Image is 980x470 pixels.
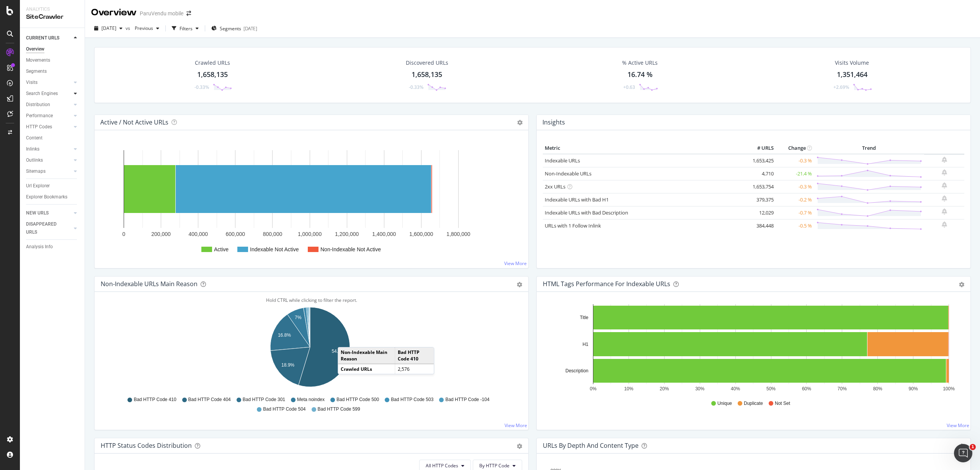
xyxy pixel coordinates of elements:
[504,260,527,267] a: View More
[543,304,962,393] svg: A chart.
[281,362,294,368] text: 18.9%
[26,90,58,98] div: Search Engines
[26,243,53,251] div: Analysis Info
[942,195,947,201] div: bell-plus
[338,347,395,364] td: Non-Indexable Main Reason
[745,193,776,206] td: 379,375
[26,45,79,53] a: Overview
[542,117,565,128] h4: Insights
[26,34,72,42] a: CURRENT URLS
[100,117,168,128] h4: Active / Not Active URLs
[627,70,653,80] div: 16.74 %
[695,386,704,391] text: 30%
[545,183,565,190] a: 2xx URLs
[942,208,947,215] div: bell-plus
[220,25,241,32] span: Segments
[297,396,325,403] span: Meta noindex
[26,156,43,164] div: Outlinks
[909,386,918,391] text: 90%
[26,220,65,236] div: DISAPPEARED URLS
[91,6,137,19] div: Overview
[479,462,510,469] span: By HTTP Code
[545,209,628,216] a: Indexable URLs with Bad Description
[250,246,299,252] text: Indexable Not Active
[26,56,50,64] div: Movements
[942,169,947,175] div: bell-plus
[278,332,291,338] text: 16.8%
[169,22,202,34] button: Filters
[406,59,448,67] div: Discovered URLs
[126,25,132,31] span: vs
[590,386,597,391] text: 0%
[26,79,38,87] div: Visits
[517,444,522,449] div: gear
[565,368,588,373] text: Description
[26,67,47,75] div: Segments
[188,231,208,237] text: 400,000
[942,157,947,163] div: bell-plus
[545,196,609,203] a: Indexable URLs with Bad H1
[26,67,79,75] a: Segments
[446,231,470,237] text: 1,800,000
[26,13,78,21] div: SiteCrawler
[122,231,126,237] text: 0
[776,180,814,193] td: -0.3 %
[873,386,882,391] text: 80%
[26,193,79,201] a: Explorer Bookmarks
[298,231,322,237] text: 1,000,000
[318,406,360,413] span: Bad HTTP Code 599
[426,462,458,469] span: All HTTP Codes
[26,134,42,142] div: Content
[505,422,527,429] a: View More
[580,315,589,320] text: Title
[745,206,776,219] td: 12,029
[959,282,964,287] div: gear
[545,222,601,229] a: URLs with 1 Follow Inlink
[395,347,434,364] td: Bad HTTP Code 410
[837,70,867,80] div: 1,351,464
[26,112,72,120] a: Performance
[835,59,869,67] div: Visits Volume
[517,120,523,125] i: Options
[295,315,302,320] text: 7%
[942,221,947,228] div: bell-plus
[26,182,79,190] a: Url Explorer
[745,142,776,154] th: # URLS
[776,206,814,219] td: -0.7 %
[838,386,847,391] text: 70%
[180,25,193,32] div: Filters
[26,167,46,175] div: Sitemaps
[186,11,191,16] div: arrow-right-arrow-left
[26,145,72,153] a: Inlinks
[26,56,79,64] a: Movements
[409,84,423,90] div: -0.33%
[954,444,972,462] iframe: Intercom live chat
[517,282,522,287] div: gear
[26,167,72,175] a: Sitemaps
[543,142,745,154] th: Metric
[26,101,72,109] a: Distribution
[26,182,50,190] div: Url Explorer
[545,157,580,164] a: Indexable URLs
[802,386,811,391] text: 60%
[101,304,519,393] svg: A chart.
[766,386,776,391] text: 50%
[942,182,947,188] div: bell-plus
[833,84,849,90] div: +2.69%
[26,123,72,131] a: HTTP Codes
[214,246,229,252] text: Active
[776,167,814,180] td: -21.4 %
[745,154,776,167] td: 1,653,425
[959,444,964,449] div: gear
[151,231,171,237] text: 200,000
[195,59,230,67] div: Crawled URLs
[26,6,78,13] div: Analytics
[26,220,72,236] a: DISAPPEARED URLS
[263,406,305,413] span: Bad HTTP Code 504
[101,142,519,262] svg: A chart.
[132,22,162,34] button: Previous
[263,231,283,237] text: 800,000
[26,112,53,120] div: Performance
